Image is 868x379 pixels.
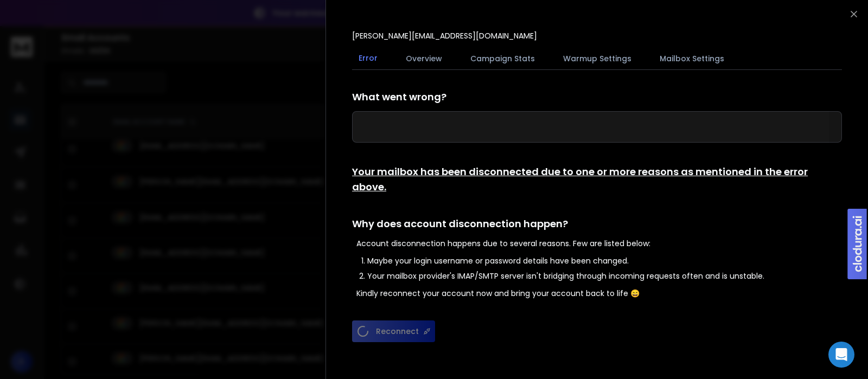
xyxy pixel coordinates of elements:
p: Kindly reconnect your account now and bring your account back to life 😄 [356,288,842,299]
button: Overview [399,47,449,70]
button: Campaign Stats [464,47,541,70]
button: Mailbox Settings [653,47,731,70]
li: Your mailbox provider's IMAP/SMTP server isn't bridging through incoming requests often and is un... [367,271,842,281]
h1: Your mailbox has been disconnected due to one or more reasons as mentioned in the error above. [352,164,842,195]
h1: What went wrong? [352,89,842,105]
h1: Why does account disconnection happen? [352,216,842,232]
p: [PERSON_NAME][EMAIL_ADDRESS][DOMAIN_NAME] [352,30,537,41]
p: Account disconnection happens due to several reasons. Few are listed below: [356,238,842,249]
li: Maybe your login username or password details have been changed. [367,255,842,266]
div: Open Intercom Messenger [828,342,854,368]
button: Warmup Settings [557,47,638,70]
button: Error [352,46,384,71]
